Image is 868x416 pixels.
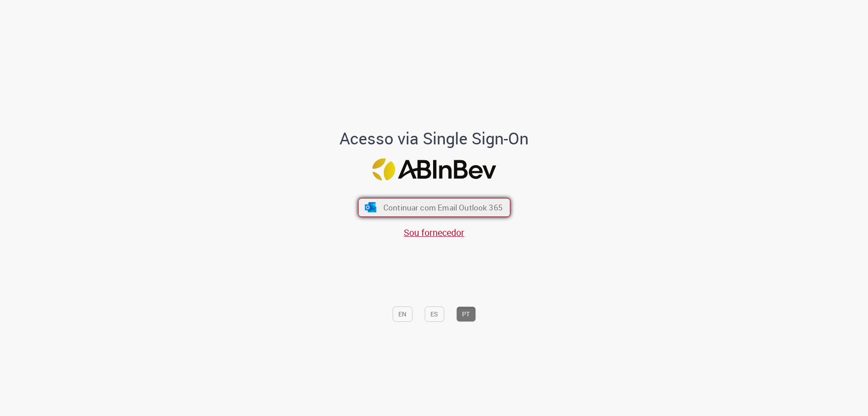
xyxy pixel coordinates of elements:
a: Sou fornecedor [404,226,464,239]
img: ícone Azure/Microsoft 360 [364,202,377,212]
button: EN [392,306,412,322]
img: Logo ABInBev [372,158,496,181]
button: ES [425,306,444,322]
h1: Acesso via Single Sign-On [309,129,560,148]
button: PT [456,306,476,322]
button: ícone Azure/Microsoft 360 Continuar com Email Outlook 365 [358,198,510,217]
span: Continuar com Email Outlook 365 [383,202,502,213]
